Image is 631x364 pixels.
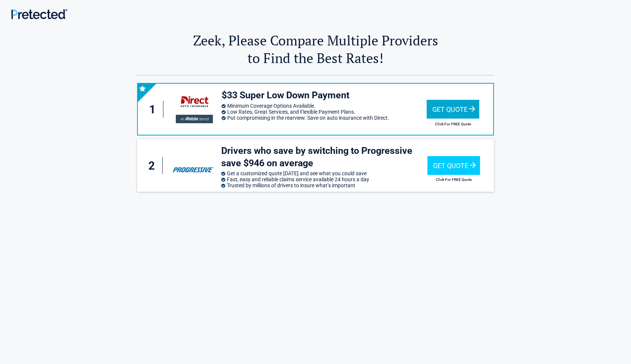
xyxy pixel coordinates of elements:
img: Main Logo [11,9,67,19]
h2: Zeek, Please Compare Multiple Providers to Find the Best Rates! [137,32,494,67]
div: 1 [145,101,163,118]
div: 2 [145,157,163,174]
h2: Click For FREE Quote [427,122,479,126]
li: Get a customized quote [DATE] and see what you could save [221,170,427,176]
img: directauto's logo [170,90,218,128]
li: Fast, easy and reliable claims service available 24 hours a day [221,176,427,182]
li: Minimum Coverage Options Available. [222,103,427,109]
div: Get Quote [427,156,480,175]
h2: Click For FREE Quote [427,177,480,182]
img: progressive's logo [169,154,217,177]
li: Low Rates, Great Services, and Flexible Payment Plans. [222,109,427,115]
li: Put compromising in the rearview. Save on auto insurance with Direct. [222,115,427,121]
div: Get Quote [427,100,479,119]
h3: Drivers who save by switching to Progressive save $946 on average [221,145,427,169]
li: Trusted by millions of drivers to insure what’s important [221,182,427,188]
h3: $33 Super Low Down Payment [222,89,427,102]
